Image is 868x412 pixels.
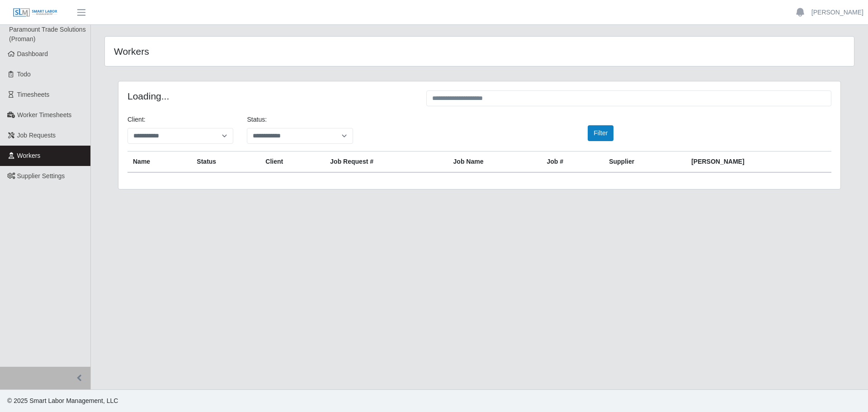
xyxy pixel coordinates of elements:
h4: Workers [114,46,410,57]
span: Dashboard [17,50,48,57]
th: Job Name [448,152,542,173]
th: Status [191,152,260,173]
span: Timesheets [17,91,50,98]
th: Client [260,152,325,173]
span: Workers [17,152,41,159]
span: © 2025 Smart Labor Management, LLC [7,397,118,404]
span: Paramount Trade Solutions (Proman) [9,26,86,43]
th: Name [127,152,191,173]
th: [PERSON_NAME] [686,152,831,173]
a: [PERSON_NAME] [811,8,863,17]
span: Job Requests [17,132,56,139]
th: Job Request # [325,152,448,173]
h4: Loading... [127,90,413,102]
span: Supplier Settings [17,172,65,180]
th: Supplier [604,152,686,173]
span: Worker Timesheets [17,111,71,118]
th: Job # [541,152,604,173]
label: Status: [247,115,267,124]
span: Todo [17,71,31,78]
img: SLM Logo [13,8,58,18]
label: Client: [127,115,146,124]
button: Filter [588,125,613,141]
